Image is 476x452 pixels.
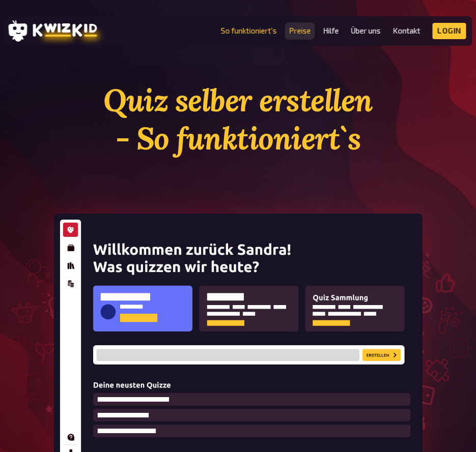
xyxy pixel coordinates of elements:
a: Kontakt [393,26,421,35]
a: Hilfe [323,26,339,35]
a: Login [433,23,466,39]
a: Über uns [351,26,381,35]
h1: Quiz selber erstellen - So funktioniert`s [54,81,423,158]
a: Preise [289,26,311,35]
a: So funktioniert's [221,26,277,35]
